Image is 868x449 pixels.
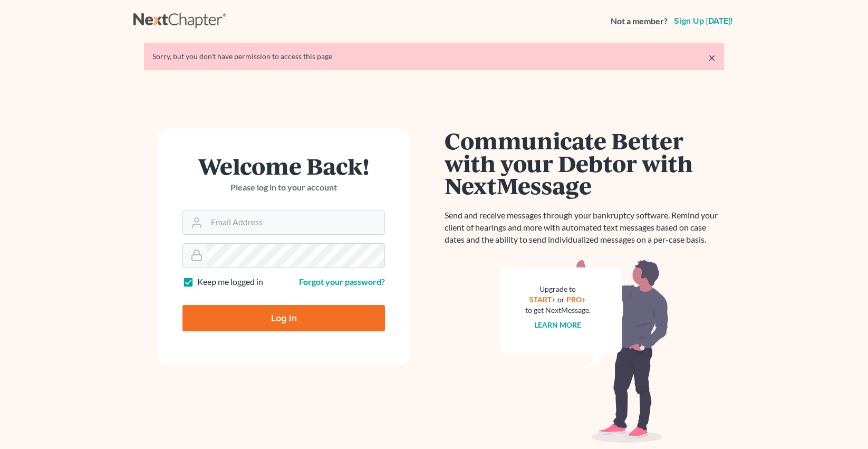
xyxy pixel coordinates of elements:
strong: Not a member? [611,15,668,27]
div: Upgrade to [525,284,591,294]
p: Please log in to your account [182,181,385,194]
p: Send and receive messages through your bankruptcy software. Remind your client of hearings and mo... [445,209,724,246]
span: or [558,295,565,304]
div: to get NextMessage. [525,305,591,316]
a: Learn more [535,320,582,329]
a: START+ [530,295,556,304]
img: nextmessage_bg-59042aed3d76b12b5cd301f8e5b87938c9018125f34e5fa2b7a6b67550977c72.svg [500,259,669,443]
input: Log In [182,305,385,331]
input: Email Address [207,211,384,234]
h1: Welcome Back! [182,155,385,177]
a: × [708,51,716,64]
h1: Communicate Better with your Debtor with NextMessage [445,129,724,197]
a: PRO+ [567,295,586,304]
a: Forgot your password? [299,276,385,286]
label: Keep me logged in [197,276,263,288]
a: Sign up [DATE]! [672,17,735,25]
div: Sorry, but you don't have permission to access this page [152,51,716,62]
